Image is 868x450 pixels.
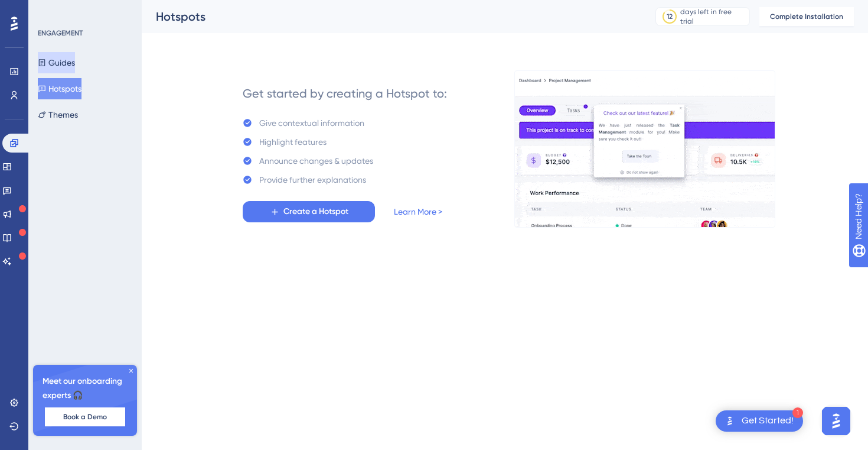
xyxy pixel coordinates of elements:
img: a956fa7fe1407719453ceabf94e6a685.gif [514,70,775,228]
button: Create a Hotspot [243,201,375,222]
button: Complete Installation [759,7,854,26]
div: days left in free trial [680,7,746,26]
span: Create a Hotspot [283,205,348,219]
div: ENGAGEMENT [38,28,83,38]
button: Themes [38,104,78,125]
iframe: UserGuiding AI Assistant Launcher [818,403,854,439]
div: Provide further explanations [259,173,366,187]
div: Highlight features [259,135,327,149]
button: Guides [38,52,75,73]
div: Announce changes & updates [259,154,373,168]
span: Complete Installation [770,12,843,21]
button: Book a Demo [45,407,125,426]
div: Give contextual information [259,116,364,130]
span: Meet our onboarding experts 🎧 [43,374,128,403]
span: Book a Demo [63,412,107,422]
button: Hotspots [38,78,81,99]
div: 12 [667,12,673,21]
a: Learn More > [394,205,442,219]
div: Get started by creating a Hotspot to: [243,85,447,102]
div: 1 [792,407,803,418]
div: Hotspots [156,8,626,25]
div: Open Get Started! checklist, remaining modules: 1 [716,410,803,432]
img: launcher-image-alternative-text [723,414,737,428]
span: Need Help? [28,3,74,17]
div: Get Started! [742,415,794,428]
